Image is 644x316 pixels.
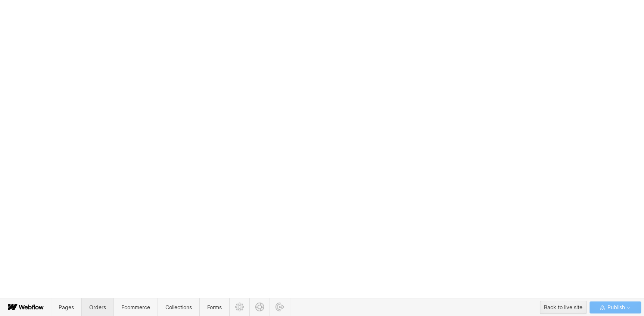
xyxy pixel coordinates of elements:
button: Back to live site [540,301,587,314]
span: Text us [3,18,23,25]
button: Publish [589,301,641,313]
span: Publish [606,302,625,313]
span: Orders [89,304,106,310]
span: Collections [165,304,192,310]
span: Ecommerce [121,304,150,310]
div: Back to live site [544,302,582,313]
span: Pages [59,304,74,310]
span: Forms [207,304,222,310]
